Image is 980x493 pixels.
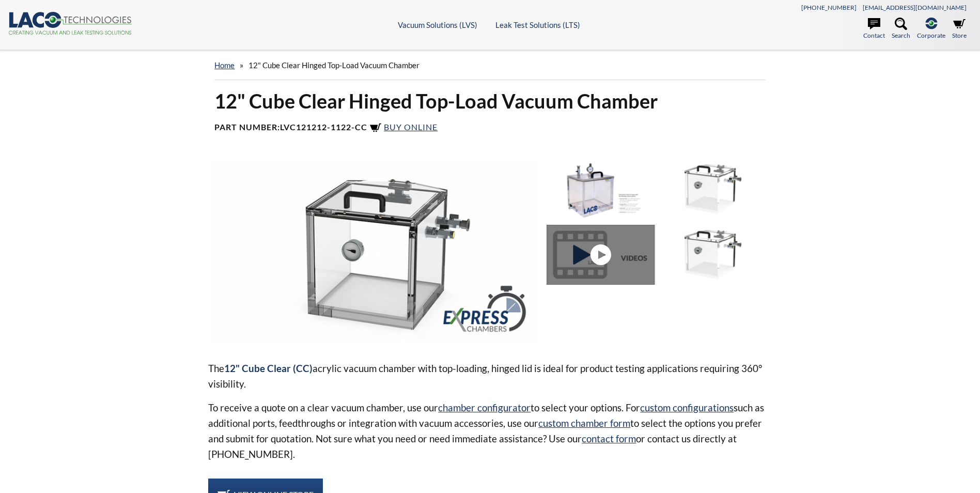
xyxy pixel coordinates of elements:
[398,20,477,29] a: Vacuum Solutions (LVS)
[208,361,771,392] p: The acrylic vacuum chamber with top-loading, hinged lid is ideal for product testing applications...
[801,4,857,11] a: [PHONE_NUMBER]
[384,122,438,132] span: Buy Online
[659,225,767,285] img: LVC121212-1122-CC Hinged Lid, angled view
[214,51,765,80] div: »
[640,402,734,413] a: custom configurations
[280,122,367,132] b: LVC121212-1122-CC
[214,88,765,114] h1: 12" Cube Clear Hinged Top-Load Vacuum Chamber
[495,20,580,29] a: Leak Test Solutions (LTS)
[659,159,767,220] img: LVC121212-1122-CC, close-up
[538,417,630,429] a: custom chamber form
[438,402,531,413] a: chamber configurator
[892,18,910,40] a: Search
[214,60,235,70] a: home
[952,18,967,40] a: Store
[208,159,538,344] img: LVC121212-1122-CC Express Chamber, angled view
[224,362,313,374] strong: 12" Cube Clear (CC)
[369,122,438,132] a: Buy Online
[863,18,885,40] a: Contact
[917,30,945,40] span: Corporate
[547,159,654,220] img: LVC121212-1122-CC shown with optional ports
[214,122,765,134] h4: Part Number:
[208,400,771,462] p: To receive a quote on a clear vacuum chamber, use our to select your options. For such as additio...
[547,225,659,285] a: Video for Series CC Chamber
[863,4,967,11] a: [EMAIL_ADDRESS][DOMAIN_NAME]
[248,60,419,70] span: 12" Cube Clear Hinged Top-Load Vacuum Chamber
[582,433,636,444] a: contact form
